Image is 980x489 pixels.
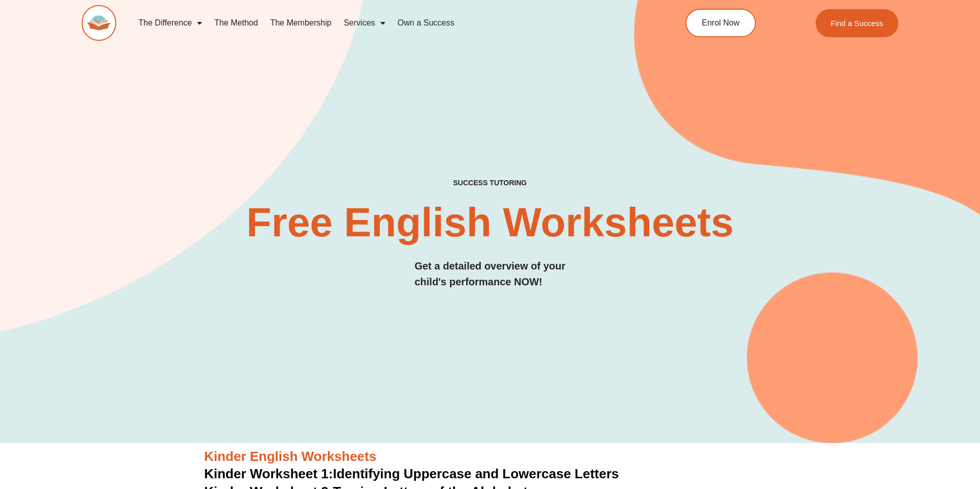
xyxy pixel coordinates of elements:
span: Enrol Now [702,19,740,27]
h4: SUCCESS TUTORING​ [369,179,611,187]
span: Kinder Worksheet 1: [204,466,333,481]
h3: Kinder English Worksheets [204,448,776,466]
nav: Menu [132,11,639,35]
a: Find a Success [815,9,898,37]
a: Own a Success [391,11,460,35]
a: Enrol Now [685,9,756,37]
a: The Difference [132,11,208,35]
h3: Get a detailed overview of your child's performance NOW! [414,258,566,290]
a: Services [337,11,391,35]
a: Kinder Worksheet 1:Identifying Uppercase and Lowercase Letters [204,466,619,481]
a: The Membership [264,11,337,35]
h2: Free English Worksheets​ [220,202,759,243]
a: The Method [208,11,264,35]
span: Find a Success [830,19,883,27]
